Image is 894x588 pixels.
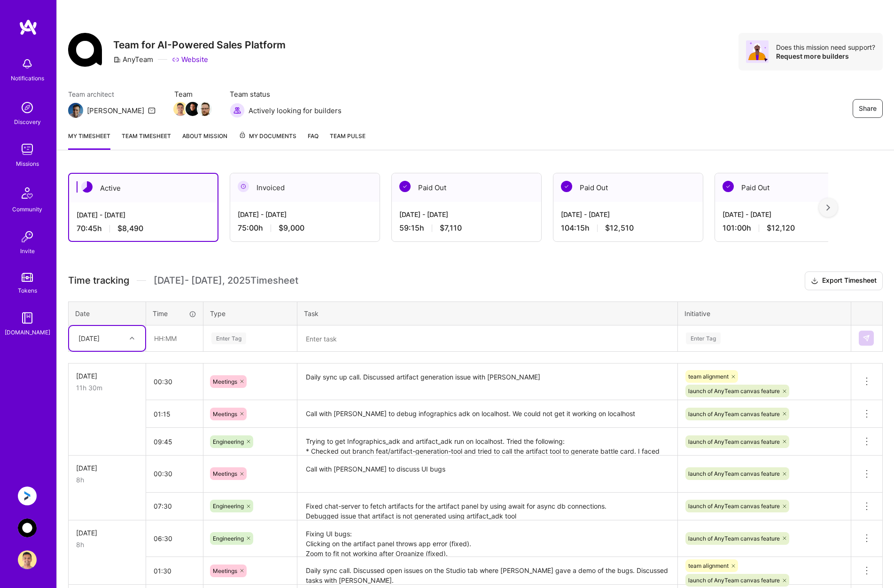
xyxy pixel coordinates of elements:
[130,336,134,340] i: icon Chevron
[605,223,634,233] span: $12,510
[213,567,237,574] span: Meetings
[688,387,780,395] span: launch of AnyTeam canvas feature
[853,99,883,118] button: Share
[18,309,37,327] img: guide book
[18,518,37,537] img: AnyTeam: Team for AI-Powered Sales Platform
[76,475,138,485] div: 8h
[776,43,875,52] div: Does this mission need support?
[553,173,703,202] div: Paid Out
[12,204,42,214] div: Community
[211,331,246,346] div: Enter Tag
[18,227,37,246] img: Invite
[117,224,143,233] span: $8,490
[826,204,830,211] img: right
[330,131,365,150] a: Team Pulse
[746,40,769,63] img: Avatar
[153,309,196,318] div: Time
[213,470,237,477] span: Meetings
[213,378,237,385] span: Meetings
[113,39,286,51] h3: Team for AI-Powered Sales Platform
[279,223,304,233] span: $9,000
[859,104,877,113] span: Share
[146,494,203,518] input: HH:MM
[298,429,676,455] textarea: Trying to get Infographics_adk and artifact_adk run on localhost. Tried the following: * Checked ...
[561,223,695,233] div: 104:15 h
[146,558,203,583] input: HH:MM
[78,333,100,343] div: [DATE]
[16,487,39,505] a: Anguleris: BIMsmart AI MVP
[172,54,208,64] a: Website
[146,402,203,426] input: HH:MM
[688,577,780,584] span: launch of AnyTeam canvas feature
[18,54,37,73] img: bell
[399,181,411,192] img: Paid Out
[239,131,296,150] a: My Documents
[69,302,146,325] th: Date
[16,518,39,537] a: AnyTeam: Team for AI-Powered Sales Platform
[298,521,676,557] textarea: Fixing UI bugs: Clicking on the artifact panel throws app error (fixed). Zoom to fit not working ...
[147,326,202,351] input: HH:MM
[249,106,342,116] span: Actively looking for builders
[68,103,83,118] img: Team Architect
[805,271,883,290] button: Export Timesheet
[87,106,144,116] div: [PERSON_NAME]
[11,73,44,83] div: Notifications
[154,275,298,286] span: [DATE] - [DATE] , 2025 Timesheet
[68,131,110,150] a: My timesheet
[213,438,244,445] span: Engineering
[146,461,203,486] input: HH:MM
[76,383,138,393] div: 11h 30m
[688,373,729,380] span: team alignment
[148,107,155,114] i: icon Mail
[688,562,729,569] span: team alignment
[230,89,342,99] span: Team status
[723,181,734,192] img: Paid Out
[688,503,780,510] span: launch of AnyTeam canvas feature
[230,103,245,118] img: Actively looking for builders
[16,550,39,569] a: User Avatar
[298,401,676,427] textarea: Call with [PERSON_NAME] to debug infographics adk on localhost. We could not get it working on lo...
[298,456,676,492] textarea: Call with [PERSON_NAME] to discuss UI bugs
[16,182,39,204] img: Community
[18,286,37,295] div: Tokens
[186,102,200,116] img: Team Member Avatar
[399,209,534,219] div: [DATE] - [DATE]
[113,56,121,63] i: icon CompanyGray
[688,470,780,477] span: launch of AnyTeam canvas feature
[688,438,780,445] span: launch of AnyTeam canvas feature
[5,327,50,337] div: [DOMAIN_NAME]
[182,131,227,150] a: About Mission
[16,159,39,169] div: Missions
[238,209,372,219] div: [DATE] - [DATE]
[68,275,129,286] span: Time tracking
[723,209,857,219] div: [DATE] - [DATE]
[81,181,93,193] img: Active
[561,181,572,192] img: Paid Out
[392,173,541,202] div: Paid Out
[203,302,297,325] th: Type
[76,540,138,549] div: 8h
[239,131,296,141] span: My Documents
[14,117,41,127] div: Discovery
[298,558,676,584] textarea: Daily sync call. Discussed open issues on the Studio tab where [PERSON_NAME] gave a demo of the b...
[18,487,37,505] img: Anguleris: BIMsmart AI MVP
[146,526,203,551] input: HH:MM
[238,223,372,233] div: 75:00 h
[213,503,244,510] span: Engineering
[684,309,844,318] div: Initiative
[715,173,864,202] div: Paid Out
[308,131,319,150] a: FAQ
[811,276,818,286] i: icon Download
[68,33,102,67] img: Company Logo
[113,54,153,64] div: AnyTeam
[76,371,138,381] div: [DATE]
[440,223,462,233] span: $7,110
[776,52,875,61] div: Request more builders
[18,98,37,117] img: discovery
[146,369,203,394] input: HH:MM
[68,89,155,99] span: Team architect
[297,302,678,325] th: Task
[20,246,35,256] div: Invite
[77,224,210,233] div: 70:45 h
[330,132,365,139] span: Team Pulse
